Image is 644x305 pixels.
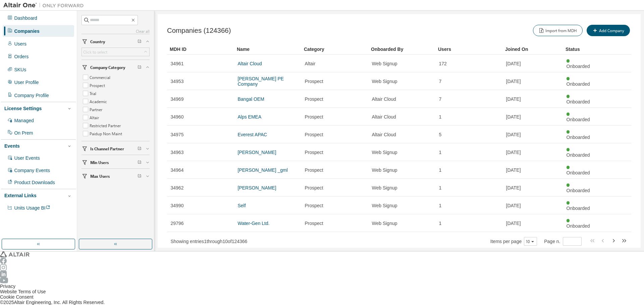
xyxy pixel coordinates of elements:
span: Page n. [544,237,581,246]
span: [DATE] [506,167,521,173]
span: 172 [439,61,447,66]
span: [DATE] [506,132,521,137]
button: 10 [526,239,535,244]
label: Altair [90,113,100,122]
label: Restricted Partner [90,122,122,130]
span: Onboarded [567,188,590,193]
div: Click to select [83,49,107,55]
div: Company Events [14,168,50,173]
label: Prospect [90,81,106,89]
span: Prospect [305,114,323,120]
img: Altair One [3,2,87,9]
span: Company Category [90,65,125,70]
a: [PERSON_NAME] PE Company [238,76,284,87]
span: Web Signup [372,167,397,173]
span: Onboarded [567,99,590,104]
span: Clear filter [138,65,142,70]
a: Clear all [82,28,150,34]
span: [DATE] [506,79,521,84]
span: Prospect [305,221,323,226]
span: 34961 [171,61,184,66]
span: 34975 [171,132,184,137]
span: [DATE] [506,203,521,208]
button: Import from MDH [533,25,583,36]
a: Self [238,203,246,208]
span: 7 [439,96,442,102]
span: Prospect [305,132,323,137]
span: Clear filter [138,160,142,165]
a: Water-Gen Ltd. [238,221,270,226]
span: 1 [439,221,442,226]
span: Items per page [490,237,537,246]
span: [DATE] [506,221,521,226]
span: Onboarded [567,152,590,158]
label: Academic [90,97,108,105]
span: 34963 [171,150,184,155]
span: 34964 [171,167,184,173]
span: 34962 [171,185,184,190]
span: 5 [439,132,442,137]
span: Onboarded [567,170,590,175]
span: [DATE] [506,185,521,190]
span: Web Signup [372,79,397,84]
button: Is Channel Partner [82,141,150,156]
div: Companies [14,28,39,34]
div: SKUs [14,67,26,72]
div: On Prem [14,130,33,136]
span: 1 [439,167,442,173]
span: Onboarded [567,64,590,69]
span: Prospect [305,185,323,190]
span: Is Channel Partner [90,146,124,151]
button: Company Category [82,60,150,75]
label: Partner [90,105,104,113]
div: External Links [4,193,37,198]
a: [PERSON_NAME] [238,150,276,155]
span: Clear filter [138,146,142,151]
span: Showing entries 1 through 10 of 124366 [171,239,248,244]
div: User Profile [14,80,39,85]
span: [DATE] [506,61,521,66]
span: Companies (124366) [167,27,231,34]
span: Prospect [305,79,323,84]
label: Trial [90,89,98,97]
div: Onboarded By [371,44,433,55]
span: Country [90,39,105,44]
span: Min Users [90,160,109,165]
div: Product Downloads [14,180,55,185]
a: Everest APAC [238,132,267,137]
span: 7 [439,79,442,84]
span: [DATE] [506,96,521,102]
a: [PERSON_NAME] _gml [238,167,288,173]
div: Company Profile [14,93,49,98]
label: Commercial [90,73,112,81]
span: Onboarded [567,223,590,229]
span: Prospect [305,96,323,102]
label: Paidup Non Maint [90,130,123,138]
button: Max Users [82,169,150,183]
span: 1 [439,150,442,155]
span: Prospect [305,203,323,208]
span: Onboarded [567,206,590,211]
span: Clear filter [138,173,142,179]
span: Web Signup [372,185,397,190]
div: Managed [14,118,34,123]
button: Add Company [587,25,630,36]
div: License Settings [4,106,42,111]
div: Events [4,143,20,149]
span: Web Signup [372,203,397,208]
span: 34953 [171,79,184,84]
span: 1 [439,203,442,208]
span: Web Signup [372,221,397,226]
span: 34969 [171,96,184,102]
span: Onboarded [567,117,590,122]
span: Clear filter [138,39,142,44]
div: Dashboard [14,15,37,21]
span: Prospect [305,150,323,155]
div: Orders [14,54,29,59]
span: 34960 [171,114,184,120]
a: Altair Cloud [238,61,262,66]
span: Prospect [305,167,323,173]
a: Bangal OEM [238,96,264,102]
span: Altair Cloud [372,132,396,137]
a: [PERSON_NAME] [238,185,276,190]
